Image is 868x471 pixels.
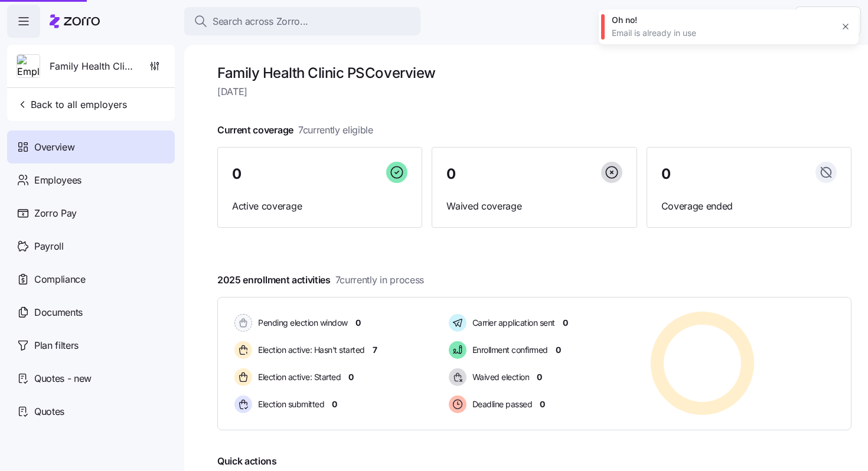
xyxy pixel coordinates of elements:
[12,93,132,116] button: Back to all employers
[348,371,354,383] span: 0
[232,167,242,181] span: 0
[213,14,308,29] span: Search across Zorro...
[7,329,175,362] a: Plan filters
[612,27,833,39] div: Email is already in use
[563,317,568,329] span: 0
[217,64,851,82] h1: Family Health Clinic PSC overview
[254,317,348,329] span: Pending election window
[217,454,277,469] span: Quick actions
[7,395,175,428] a: Quotes
[446,199,622,214] span: Waived coverage
[446,167,456,181] span: 0
[34,140,74,155] span: Overview
[661,199,837,214] span: Coverage ended
[34,173,81,188] span: Employees
[7,197,175,230] a: Zorro Pay
[217,123,373,138] span: Current coverage
[217,84,851,99] span: [DATE]
[537,371,542,383] span: 0
[7,130,175,163] a: Overview
[17,97,127,112] span: Back to all employers
[612,14,833,26] div: Oh no!
[469,317,555,329] span: Carrier application sent
[184,7,420,35] button: Search across Zorro...
[7,263,175,296] a: Compliance
[7,163,175,197] a: Employees
[34,272,86,287] span: Compliance
[335,273,424,287] span: 7 currently in process
[232,199,407,214] span: Active coverage
[254,344,365,356] span: Election active: Hasn't started
[298,123,373,138] span: 7 currently eligible
[556,344,561,356] span: 0
[7,296,175,329] a: Documents
[469,344,548,356] span: Enrollment confirmed
[50,59,135,74] span: Family Health Clinic PSC
[373,344,377,356] span: 7
[34,206,77,221] span: Zorro Pay
[17,55,40,78] img: Employer logo
[7,362,175,395] a: Quotes - new
[34,305,83,320] span: Documents
[7,230,175,263] a: Payroll
[332,398,337,410] span: 0
[217,273,424,287] span: 2025 enrollment activities
[254,398,324,410] span: Election submitted
[34,338,79,353] span: Plan filters
[540,398,545,410] span: 0
[34,404,64,419] span: Quotes
[34,239,64,254] span: Payroll
[469,398,533,410] span: Deadline passed
[254,371,341,383] span: Election active: Started
[469,371,530,383] span: Waived election
[355,317,361,329] span: 0
[661,167,671,181] span: 0
[34,371,92,386] span: Quotes - new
